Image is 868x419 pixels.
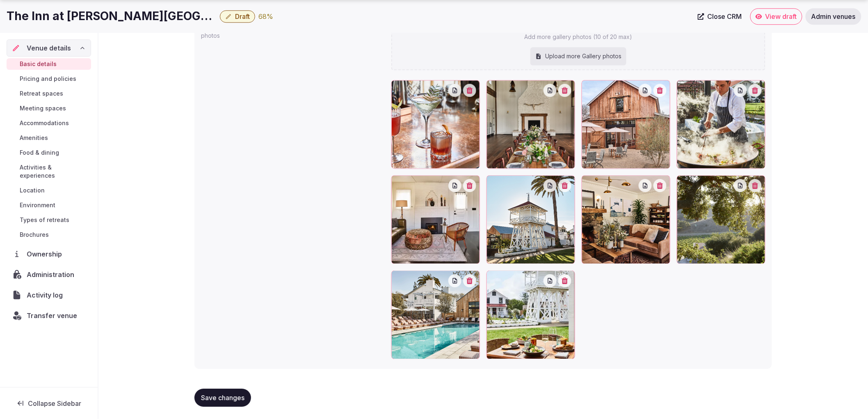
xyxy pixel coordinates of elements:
[7,199,91,211] a: Environment
[525,33,633,41] p: Add more gallery photos (10 of 20 max)
[20,60,57,68] span: Basic details
[7,307,91,324] button: Transfer venue
[582,80,670,169] div: rv-The-Inn-at-Mattei’s-Tavern, Auberge-Resorts-Collection-Amenities1 (4).jpg
[7,73,91,85] a: Pricing and policies
[27,270,78,279] span: Administration
[582,175,670,264] div: rv-The-Inn-at-Mattei’s-Tavern, Auberge-Resorts-Collection-Amenities1.jpg
[20,89,63,98] span: Retreat spaces
[20,201,55,209] span: Environment
[7,229,91,240] a: Brochures
[677,175,765,264] div: rv-The-Inn-at-Mattei’s-Tavern, Auberge-Resorts-Collection-Amenities-Exterior1 (2).jpg
[20,134,48,142] span: Amenities
[20,104,66,112] span: Meeting spaces
[20,231,49,239] span: Brochures
[391,175,480,264] div: rv-The-Inn-at-Mattei’s-Tavern, Auberge-Resorts-Collection-Accommodation1.jpg
[708,12,742,21] span: Close CRM
[201,394,244,402] span: Save changes
[7,88,91,99] a: Retreat spaces
[7,147,91,158] a: Food & dining
[20,186,45,195] span: Location
[811,12,856,21] span: Admin venues
[27,249,65,259] span: Ownership
[27,311,77,321] span: Transfer venue
[765,12,797,21] span: View draft
[487,270,575,359] div: rv-The-Inn-at-Mattei’s-Tavern, Auberge-Resorts-Collection-Amenities-Exterior1.jpg
[7,103,91,114] a: Meeting spaces
[391,270,480,359] div: rv-The-Inn-at-Mattei’s-Tavern, Auberge-Resorts-Collection-Amenities-Exterior1 (1).jpg
[258,11,273,21] div: 68 %
[7,132,91,144] a: Amenities
[677,80,765,169] div: rv-The-Inn-at-Mattei’s-Tavern, Auberge-Resorts-Collection-Amenities1 (2).jpg
[7,58,91,70] a: Basic details
[20,163,88,180] span: Activities & experiences
[391,80,480,169] div: rv-The-Inn-at-Mattei’s-Tavern, Auberge-Resorts-Collection-Retreat-Space1 (3).jpg
[220,10,255,23] button: Draft
[7,185,91,196] a: Location
[20,216,69,224] span: Types of retreats
[235,12,250,21] span: Draft
[20,75,76,83] span: Pricing and policies
[750,8,802,25] a: View draft
[258,11,273,21] button: 68%
[27,43,71,53] span: Venue details
[7,117,91,129] a: Accommodations
[28,399,81,408] span: Collapse Sidebar
[7,245,91,263] a: Ownership
[20,119,69,127] span: Accommodations
[806,8,861,25] a: Admin venues
[7,214,91,226] a: Types of retreats
[487,80,575,169] div: rv-The-Inn-at-Mattei’s-Tavern, Auberge-Resorts-Collection-Retreat-Space1.jpg
[487,175,575,264] div: rv-The-Inn-at-Mattei’s-Tavern, Auberge-Resorts-Collection-Amenities1 (1).jpg
[27,290,66,300] span: Activity log
[20,149,59,157] span: Food & dining
[7,8,217,24] h1: The Inn at [PERSON_NAME][GEOGRAPHIC_DATA], Auberge Resorts Collection
[530,47,626,65] div: Upload more Gallery photos
[7,394,91,412] button: Collapse Sidebar
[194,389,251,407] button: Save changes
[7,286,91,304] a: Activity log
[693,8,747,25] a: Close CRM
[7,266,91,283] a: Administration
[7,162,91,181] a: Activities & experiences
